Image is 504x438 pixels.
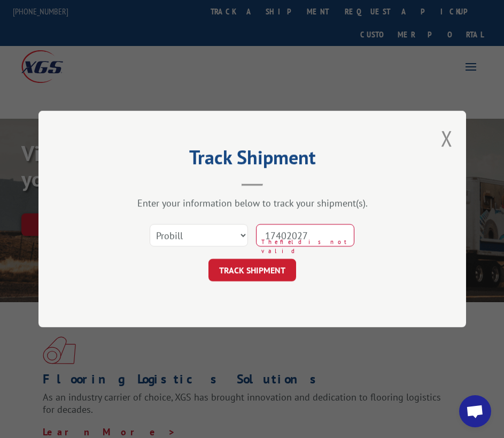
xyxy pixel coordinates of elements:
[92,150,413,170] h2: Track Shipment
[441,124,453,152] button: Close modal
[256,224,354,247] input: Number(s)
[459,395,491,427] div: Open chat
[208,259,296,281] button: TRACK SHIPMENT
[261,237,354,255] span: The field is not valid
[92,197,413,209] div: Enter your information below to track your shipment(s).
